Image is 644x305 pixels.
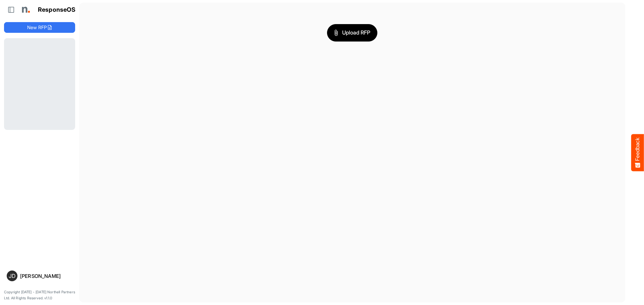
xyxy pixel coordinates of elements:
img: Northell [18,3,32,16]
span: JD [9,273,15,279]
button: Upload RFP [327,24,377,42]
span: Upload RFP [334,28,370,37]
p: Copyright [DATE] - [DATE] Northell Partners Ltd. All Rights Reserved. v1.1.0 [4,289,75,301]
div: [PERSON_NAME] [20,274,72,279]
button: Feedback [631,134,644,171]
div: Loading... [4,38,75,130]
h1: ResponseOS [38,6,76,13]
button: New RFP [4,22,75,33]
